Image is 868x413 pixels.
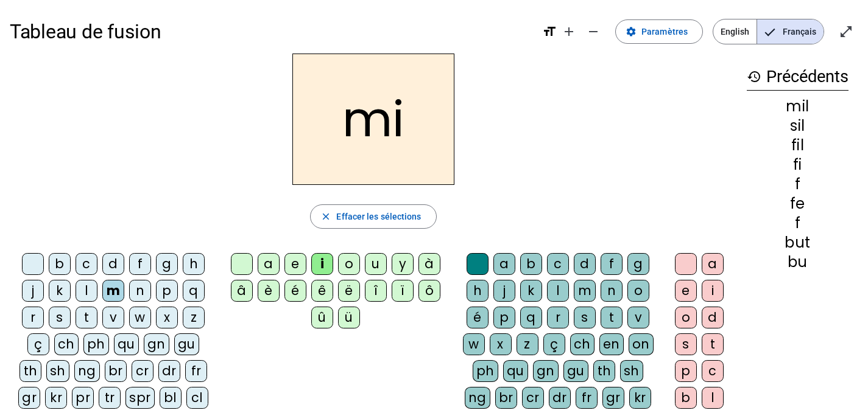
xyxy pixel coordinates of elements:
div: on [629,333,654,355]
div: t [76,307,97,328]
div: a [493,253,515,275]
div: fe [747,196,849,211]
div: q [520,307,542,328]
span: Effacer les sélections [336,209,421,224]
div: b [675,387,697,409]
div: qu [503,360,528,382]
div: i [702,280,724,302]
div: sil [747,119,849,133]
div: é [284,280,306,302]
div: a [258,253,280,275]
div: gu [174,333,199,355]
div: ç [543,333,565,355]
div: qu [114,333,139,355]
mat-icon: history [747,69,761,84]
div: mil [747,99,849,114]
div: th [19,360,41,382]
div: dr [549,387,571,409]
div: c [547,253,569,275]
mat-icon: remove [586,24,601,39]
div: d [102,253,124,275]
div: dr [158,360,180,382]
div: ng [74,360,100,382]
div: sh [620,360,643,382]
div: l [547,280,569,302]
div: kr [629,387,651,409]
mat-icon: close [320,211,331,222]
div: bl [160,387,182,409]
div: w [129,307,151,328]
mat-icon: settings [626,26,637,37]
div: th [593,360,615,382]
div: gr [602,387,624,409]
div: gr [18,387,40,409]
div: o [675,307,697,328]
div: ç [27,333,49,355]
div: l [76,280,97,302]
div: t [601,307,623,328]
div: but [747,235,849,250]
div: x [490,333,512,355]
div: s [574,307,596,328]
div: ng [465,387,490,409]
div: c [702,360,724,382]
div: b [49,253,71,275]
div: y [392,253,414,275]
div: ê [311,280,333,302]
div: o [338,253,360,275]
div: sh [46,360,69,382]
div: ü [338,307,360,328]
div: ch [570,333,595,355]
div: p [675,360,697,382]
div: à [418,253,440,275]
div: gn [533,360,559,382]
div: n [601,280,623,302]
div: fr [576,387,598,409]
button: Entrer en plein écran [834,19,858,44]
div: h [467,280,489,302]
div: ï [392,280,414,302]
span: English [713,19,757,44]
div: û [311,307,333,328]
div: f [747,216,849,231]
div: é [467,307,489,328]
div: v [627,307,649,328]
h1: Tableau de fusion [10,12,532,51]
div: j [22,280,44,302]
h3: Précédents [747,63,849,91]
div: â [231,280,253,302]
button: Effacer les sélections [310,204,436,229]
div: gn [144,333,169,355]
mat-button-toggle-group: Language selection [713,19,824,44]
div: d [702,307,724,328]
div: o [627,280,649,302]
div: e [284,253,306,275]
div: tr [99,387,121,409]
div: k [49,280,71,302]
div: cl [186,387,208,409]
div: r [22,307,44,328]
div: u [365,253,387,275]
div: b [520,253,542,275]
div: p [156,280,178,302]
mat-icon: open_in_full [839,24,853,39]
div: w [463,333,485,355]
mat-icon: add [562,24,576,39]
span: Français [757,19,824,44]
button: Diminuer la taille de la police [581,19,605,44]
div: g [156,253,178,275]
div: fil [747,138,849,153]
div: z [183,307,205,328]
div: e [675,280,697,302]
div: fi [747,158,849,172]
div: n [129,280,151,302]
mat-icon: format_size [542,24,557,39]
div: x [156,307,178,328]
div: f [129,253,151,275]
div: kr [45,387,67,409]
div: f [601,253,623,275]
div: h [183,253,205,275]
div: c [76,253,97,275]
div: ph [473,360,498,382]
div: ô [418,280,440,302]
